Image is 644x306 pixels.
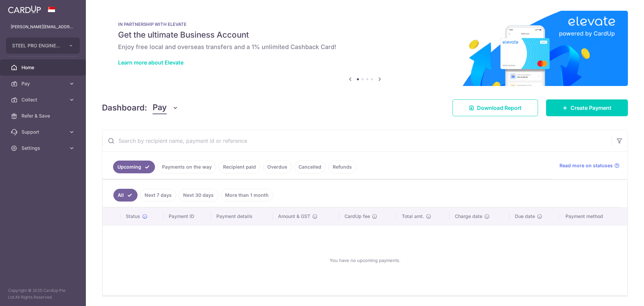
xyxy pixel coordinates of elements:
[118,59,183,66] a: Learn more about Elevate
[452,99,538,116] a: Download Report
[21,113,66,119] span: Refer & Save
[102,130,611,151] input: Search by recipient name, payment id or reference
[140,189,176,202] a: Next 7 days
[559,162,620,169] a: Read more on statuses
[111,231,619,290] div: You have no upcoming payments.
[102,11,628,86] img: Renovation banner
[21,80,66,87] span: Pay
[515,213,535,220] span: Due date
[221,189,273,202] a: More than 1 month
[11,24,75,30] p: [PERSON_NAME][EMAIL_ADDRESS][DOMAIN_NAME]
[179,189,218,202] a: Next 30 days
[219,161,260,173] a: Recipient paid
[344,213,370,220] span: CardUp fee
[211,208,273,225] th: Payment details
[113,189,138,202] a: All
[8,5,41,13] img: CardUp
[153,101,167,114] span: Pay
[163,208,211,225] th: Payment ID
[12,42,62,49] span: STEEL PRO ENGINEERING PTE LTD
[113,161,155,173] a: Upcoming
[278,213,310,220] span: Amount & GST
[21,129,66,135] span: Support
[118,30,612,40] h5: Get the ultimate Business Account
[21,145,66,151] span: Settings
[560,208,627,225] th: Payment method
[6,38,80,54] button: STEEL PRO ENGINEERING PTE LTD
[21,64,66,71] span: Home
[571,104,611,112] span: Create Payment
[328,161,356,173] a: Refunds
[477,104,522,112] span: Download Report
[294,161,326,173] a: Cancelled
[21,96,66,103] span: Collect
[559,162,613,169] span: Read more on statuses
[455,213,482,220] span: Charge date
[118,21,612,27] p: IN PARTNERSHIP WITH ELEVATE
[102,102,147,114] h4: Dashboard:
[158,161,216,173] a: Payments on the way
[402,213,424,220] span: Total amt.
[118,43,612,51] h6: Enjoy free local and overseas transfers and a 1% unlimited Cashback Card!
[546,99,628,116] a: Create Payment
[126,213,140,220] span: Status
[153,101,178,114] button: Pay
[263,161,291,173] a: Overdue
